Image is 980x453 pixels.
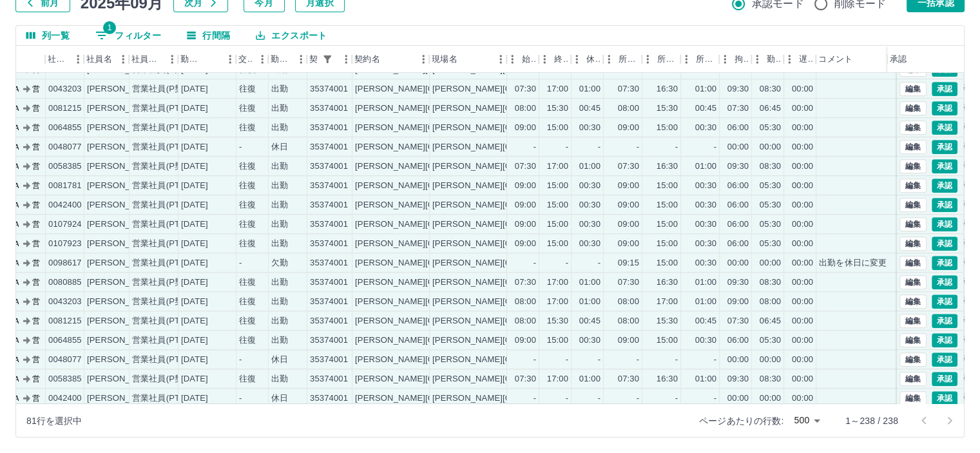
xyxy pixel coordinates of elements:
text: Ａ [13,239,21,248]
div: [DATE] [181,141,208,153]
div: 営業社員(PT契約) [132,180,200,192]
div: 35374001 [310,160,348,173]
div: 06:00 [727,199,749,211]
div: - [533,257,536,269]
div: 所定終業 [657,46,678,73]
div: 15:00 [657,199,678,211]
button: 承認 [932,372,957,386]
button: メニュー [535,50,554,69]
div: 00:30 [579,180,600,192]
div: 出勤 [271,238,288,250]
div: 拘束 [735,46,749,73]
div: 営業社員(PT契約) [132,218,200,231]
button: フィルター表示 [318,50,336,68]
div: 09:00 [515,199,536,211]
div: 所定休憩 [696,46,716,73]
div: 00:30 [579,122,600,134]
button: 編集 [899,140,927,154]
div: 勤務区分 [271,46,291,73]
div: 15:00 [547,180,568,192]
div: [DATE] [181,180,208,192]
button: 編集 [899,275,927,289]
div: 00:45 [695,102,716,115]
button: 承認 [932,159,957,173]
div: 09:00 [618,218,639,231]
text: 営 [32,84,40,93]
div: [DATE] [181,102,208,115]
button: メニュー [491,50,510,69]
div: 所定休憩 [680,46,719,73]
div: [PERSON_NAME] [87,218,157,231]
div: [PERSON_NAME][GEOGRAPHIC_DATA]立緑が丘学校給食共同調理場 [432,83,702,95]
div: - [533,141,536,153]
div: [PERSON_NAME][GEOGRAPHIC_DATA]立緑が丘学校給食共同調理場 [432,160,702,173]
div: 所定終業 [642,46,680,73]
div: 09:00 [618,199,639,211]
div: 往復 [239,122,256,134]
div: 06:00 [727,238,749,250]
div: 00:00 [792,238,813,250]
div: [PERSON_NAME] [87,257,157,269]
div: 勤務 [751,46,783,73]
div: 00:00 [792,141,813,153]
div: 35374001 [310,83,348,95]
div: [PERSON_NAME] [87,83,157,95]
text: Ａ [13,220,21,229]
div: 交通費 [238,46,253,73]
button: 承認 [932,256,957,270]
div: 07:30 [515,83,536,95]
div: - [598,141,600,153]
div: [DATE] [181,83,208,95]
div: 00:00 [792,160,813,173]
div: [DATE] [181,122,208,134]
div: 00:45 [579,102,600,115]
div: 契約コード [309,46,318,73]
div: 往復 [239,102,256,115]
div: 承認 [887,46,954,73]
div: 01:00 [579,160,600,173]
div: 勤務 [767,46,781,73]
div: 拘束 [719,46,751,73]
div: 所定開始 [603,46,642,73]
button: メニュー [780,50,799,69]
button: メニュー [336,50,356,69]
div: 00:00 [727,141,749,153]
text: Ａ [13,200,21,209]
div: 営業社員(PT契約) [132,102,200,115]
button: 承認 [932,101,957,115]
div: 休憩 [571,46,603,73]
div: 契約名 [354,46,380,73]
div: 往復 [239,160,256,173]
div: 06:45 [760,102,781,115]
button: 編集 [899,178,927,193]
button: 列選択 [16,26,80,45]
div: [PERSON_NAME] [87,160,157,173]
div: [DATE] [181,218,208,231]
text: 営 [32,200,40,209]
div: 07:30 [515,160,536,173]
button: 承認 [932,236,957,251]
text: 営 [32,239,40,248]
div: [PERSON_NAME] [87,122,157,134]
div: 休憩 [586,46,600,73]
div: [PERSON_NAME] [87,199,157,211]
button: 承認 [932,178,957,193]
div: - [637,141,639,153]
div: 遅刻等 [799,46,813,73]
button: メニュー [503,50,522,69]
div: [PERSON_NAME][GEOGRAPHIC_DATA] [355,180,514,192]
div: [PERSON_NAME][GEOGRAPHIC_DATA]立緑が丘学校給食共同調理場 [432,218,702,231]
text: 営 [32,104,40,113]
div: 往復 [239,218,256,231]
button: メニュー [715,50,735,69]
div: 35374001 [310,102,348,115]
div: 0064855 [48,122,82,134]
button: メニュー [567,50,586,69]
div: 現場名 [432,46,457,73]
div: 08:00 [618,102,639,115]
button: 編集 [899,352,927,367]
div: 0048077 [48,141,82,153]
span: 1 [103,21,116,34]
div: 09:00 [515,238,536,250]
div: 0043203 [48,83,82,95]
